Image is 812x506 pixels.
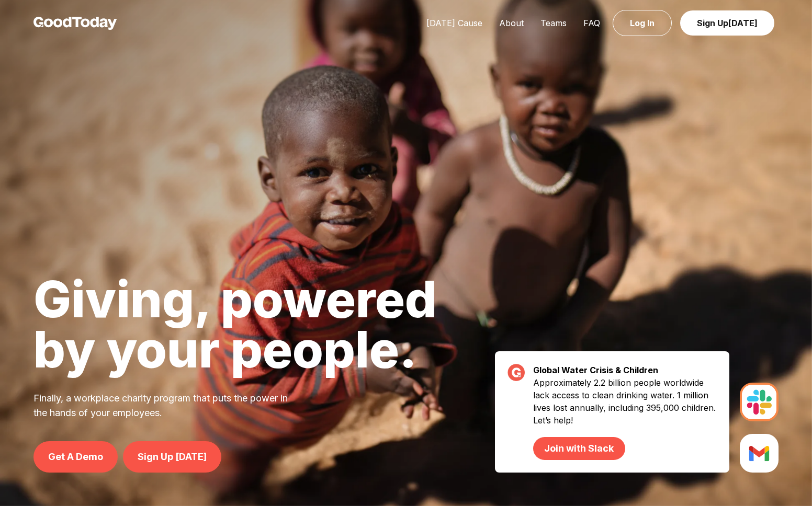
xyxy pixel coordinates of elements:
a: Sign Up[DATE] [680,10,774,36]
a: Log In [613,10,672,36]
a: Join with Slack [533,437,625,460]
img: GoodToday [33,17,117,30]
a: Sign Up [DATE] [123,441,221,473]
strong: Global Water Crisis & Children [533,365,658,375]
p: Finally, a workplace charity program that puts the power in the hands of your employees. [33,391,301,420]
img: Slack [740,434,779,473]
a: [DATE] Cause [418,18,491,28]
a: FAQ [575,18,608,28]
a: About [491,18,532,28]
p: Approximately 2.2 billion people worldwide lack access to clean drinking water. 1 million lives l... [533,376,717,460]
span: [DATE] [728,18,758,28]
h1: Giving, powered by your people. [33,274,437,374]
a: Get A Demo [33,441,118,473]
img: Slack [740,383,779,421]
a: Teams [532,18,575,28]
